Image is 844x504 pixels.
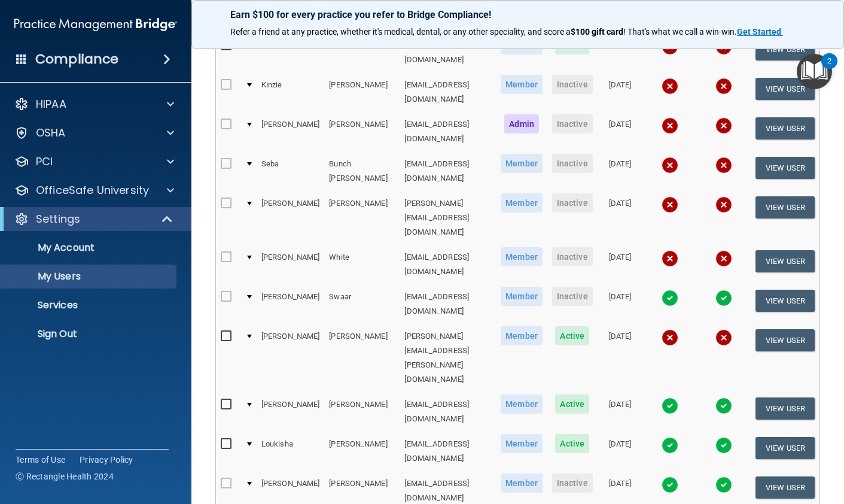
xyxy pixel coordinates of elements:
td: [DATE] [598,72,643,112]
td: [PERSON_NAME] [324,324,400,392]
span: Member [501,326,543,345]
p: My Account [8,242,171,254]
button: View User [755,397,815,420]
span: Inactive [552,154,593,173]
img: tick.e7d51cea.svg [715,397,732,414]
img: cross.ca9f0e7f.svg [715,329,732,346]
button: View User [755,290,815,312]
img: cross.ca9f0e7f.svg [715,117,732,134]
td: [PERSON_NAME] [257,392,324,432]
span: Member [501,193,543,212]
td: [PERSON_NAME] [257,191,324,245]
img: tick.e7d51cea.svg [662,397,678,414]
img: tick.e7d51cea.svg [662,476,678,493]
button: View User [755,157,815,179]
span: Inactive [552,473,593,493]
td: [PERSON_NAME] [257,112,324,151]
td: [PERSON_NAME] [324,112,400,151]
p: OSHA [36,126,66,140]
a: Privacy Policy [80,454,133,466]
td: [PERSON_NAME] [324,72,400,112]
td: [EMAIL_ADDRESS][DOMAIN_NAME] [400,72,496,112]
td: [PERSON_NAME] [257,324,324,392]
span: Admin [504,114,539,133]
img: tick.e7d51cea.svg [662,437,678,454]
p: Earn $100 for every practice you refer to Bridge Compliance! [230,9,805,20]
td: [EMAIL_ADDRESS][DOMAIN_NAME] [400,245,496,284]
td: [EMAIL_ADDRESS][DOMAIN_NAME] [400,33,496,72]
td: [EMAIL_ADDRESS][DOMAIN_NAME] [400,432,496,471]
span: Ⓒ Rectangle Health 2024 [16,470,114,482]
td: [DATE] [598,33,643,72]
img: cross.ca9f0e7f.svg [715,250,732,267]
a: Settings [14,212,173,226]
p: OfficeSafe University [36,183,149,198]
span: Member [501,75,543,94]
span: Inactive [552,287,593,306]
span: Member [501,473,543,493]
button: View User [755,78,815,100]
p: Services [8,299,171,311]
a: OfficeSafe University [14,183,174,198]
img: cross.ca9f0e7f.svg [662,157,678,174]
td: [DATE] [598,432,643,471]
img: tick.e7d51cea.svg [715,290,732,306]
span: Inactive [552,114,593,133]
td: [PERSON_NAME] [324,33,400,72]
td: [PERSON_NAME] [257,284,324,324]
img: cross.ca9f0e7f.svg [715,196,732,213]
td: [EMAIL_ADDRESS][DOMAIN_NAME] [400,151,496,191]
td: Loukisha [257,432,324,471]
span: Member [501,154,543,173]
p: HIPAA [36,97,66,111]
p: Settings [36,212,80,226]
button: View User [755,250,815,272]
td: [DATE] [598,392,643,432]
td: [PERSON_NAME][EMAIL_ADDRESS][DOMAIN_NAME] [400,191,496,245]
h4: Compliance [35,51,118,68]
td: [EMAIL_ADDRESS][DOMAIN_NAME] [400,112,496,151]
td: [DATE] [598,245,643,284]
span: Member [501,394,543,414]
img: cross.ca9f0e7f.svg [715,78,732,95]
img: tick.e7d51cea.svg [715,476,732,493]
img: cross.ca9f0e7f.svg [662,117,678,134]
a: OSHA [14,126,174,140]
td: Kinzie [257,72,324,112]
td: [DATE] [598,112,643,151]
td: [EMAIL_ADDRESS][DOMAIN_NAME] [400,392,496,432]
p: Sign Out [8,328,171,340]
button: View User [755,329,815,351]
td: [DATE] [598,284,643,324]
td: [PERSON_NAME] [324,392,400,432]
button: Open Resource Center, 2 new notifications [797,54,832,89]
button: View User [755,476,815,499]
span: Member [501,247,543,266]
img: cross.ca9f0e7f.svg [715,157,732,174]
img: cross.ca9f0e7f.svg [662,250,678,267]
a: Terms of Use [16,454,65,466]
td: [PERSON_NAME] [257,245,324,284]
td: [DATE] [598,151,643,191]
button: View User [755,196,815,218]
span: Member [501,434,543,453]
img: cross.ca9f0e7f.svg [662,196,678,213]
span: Active [555,326,589,345]
p: PCI [36,154,53,169]
td: [PERSON_NAME][EMAIL_ADDRESS][PERSON_NAME][DOMAIN_NAME] [400,324,496,392]
td: Swaar [324,284,400,324]
img: cross.ca9f0e7f.svg [662,329,678,346]
img: PMB logo [14,13,177,37]
td: [DATE] [598,191,643,245]
button: View User [755,437,815,459]
span: Inactive [552,193,593,212]
span: Refer a friend at any practice, whether it's medical, dental, or any other speciality, and score a [230,27,571,37]
p: My Users [8,271,171,283]
td: [PERSON_NAME] [257,33,324,72]
strong: Get Started [737,27,781,37]
a: Get Started [737,27,783,37]
div: 2 [827,61,831,77]
span: Active [555,434,589,453]
td: Bunch [PERSON_NAME] [324,151,400,191]
td: White [324,245,400,284]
